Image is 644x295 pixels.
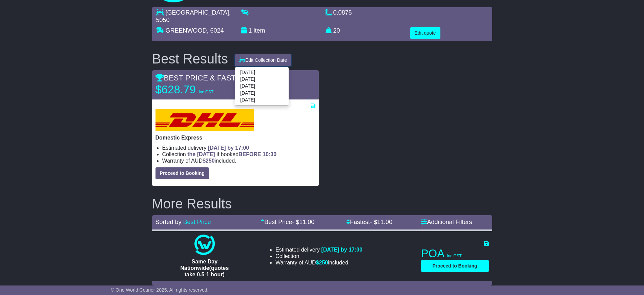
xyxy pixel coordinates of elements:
[152,196,492,211] h2: More Results
[162,151,315,158] li: Collection
[187,151,276,157] span: if booked
[149,51,232,66] div: Best Results
[155,109,254,131] img: DHL: Domestic Express
[319,260,328,265] span: 250
[187,151,215,157] span: the [DATE]
[207,27,224,34] span: , 6024
[263,151,276,157] span: 10:30
[156,9,231,23] span: , 5050
[447,254,462,258] span: inc GST
[194,235,215,255] img: One World Courier: Same Day Nationwide(quotes take 0.5-1 hour)
[162,158,315,164] li: Warranty of AUD included.
[180,259,229,277] span: Same Day Nationwide(quotes take 0.5-1 hour)
[321,247,362,253] span: [DATE] by 17:00
[238,151,261,157] span: BEFORE
[346,219,392,225] a: Fastest- $11.00
[155,134,315,141] p: Domestic Express
[275,253,362,259] li: Collection
[155,219,182,225] span: Sorted by
[162,145,315,151] li: Estimated delivery
[292,219,314,225] span: - $
[203,158,215,164] span: $
[333,9,352,16] span: 0.0875
[166,27,207,34] span: GREENWOOD
[370,219,392,225] span: - $
[316,260,328,265] span: $
[155,167,209,179] button: Proceed to Booking
[235,76,289,83] a: [DATE]
[208,145,249,151] span: [DATE] by 17:00
[199,90,213,94] span: inc GST
[235,83,289,90] a: [DATE]
[155,83,240,96] p: $628.79
[299,219,314,225] span: 11.00
[275,259,362,266] li: Warranty of AUD included.
[166,9,229,16] span: [GEOGRAPHIC_DATA]
[421,247,489,260] p: POA
[275,246,362,253] li: Estimated delivery
[235,97,289,104] a: [DATE]
[235,69,289,76] a: [DATE]
[206,158,215,164] span: 250
[410,27,440,39] button: Edit quote
[377,219,392,225] span: 11.00
[235,90,289,96] a: [DATE]
[254,27,265,34] span: item
[333,27,340,34] span: 20
[235,54,291,66] button: Edit Collection Date
[249,27,252,34] span: 1
[421,260,489,272] button: Proceed to Booking
[111,287,209,293] span: © One World Courier 2025. All rights reserved.
[183,219,211,225] a: Best Price
[155,74,250,82] span: BEST PRICE & FASTEST
[261,219,314,225] a: Best Price- $11.00
[421,219,472,225] a: Additional Filters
